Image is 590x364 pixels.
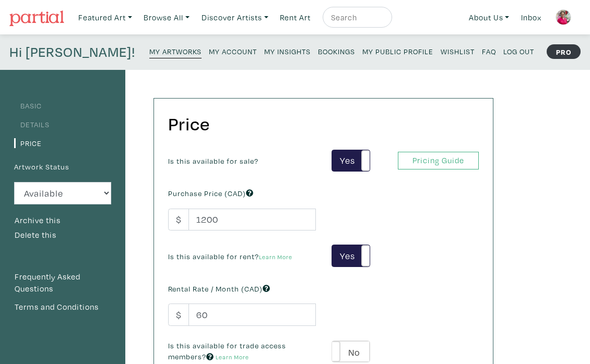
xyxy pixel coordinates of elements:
small: FAQ [482,46,496,56]
button: Archive this [14,214,61,227]
span: $ [168,209,189,231]
label: Is this available for trade access members? [168,340,316,362]
a: Featured Art [74,7,137,28]
a: Wishlist [441,44,475,58]
small: My Account [209,46,257,56]
a: Log Out [503,44,534,58]
small: My Artworks [149,46,202,56]
a: Learn More [259,253,292,261]
small: Bookings [318,46,355,56]
span: $ [168,304,189,326]
a: Frequently Asked Questions [14,270,111,296]
img: phpThumb.php [556,9,571,25]
a: Basic [14,101,42,111]
a: Learn More [216,353,249,361]
a: About Us [464,7,514,28]
label: Is this available for sale? [168,155,258,167]
a: Pricing Guide [398,152,479,170]
div: YesNo [332,150,370,172]
label: Yes [332,245,369,266]
a: Browse All [139,7,194,28]
a: Rent Art [275,7,315,28]
h4: Hi [PERSON_NAME]! [9,44,135,60]
label: Rental Rate / Month (CAD) [168,283,270,295]
a: Bookings [318,44,355,58]
a: Inbox [516,7,546,28]
small: My Public Profile [362,46,433,56]
a: FAQ [482,44,496,58]
a: My Artworks [149,44,202,58]
div: YesNo [332,341,370,363]
a: My Public Profile [362,44,433,58]
a: My Insights [264,44,311,58]
a: Discover Artists [197,7,273,28]
a: Details [14,119,50,129]
label: Is this available for rent? [168,251,292,262]
a: Terms and Conditions [14,300,111,314]
label: Yes [332,150,369,172]
label: Artwork Status [14,161,69,173]
label: No [332,341,369,362]
label: Purchase Price (CAD) [168,188,253,199]
a: My Account [209,44,257,58]
small: Log Out [503,46,534,56]
a: Price [14,138,42,148]
strong: PRO [547,44,581,59]
small: Wishlist [441,46,475,56]
small: My Insights [264,46,311,56]
input: Search [330,11,382,24]
div: YesNo [332,245,370,267]
h2: Price [168,113,474,135]
button: Delete this [14,228,57,242]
